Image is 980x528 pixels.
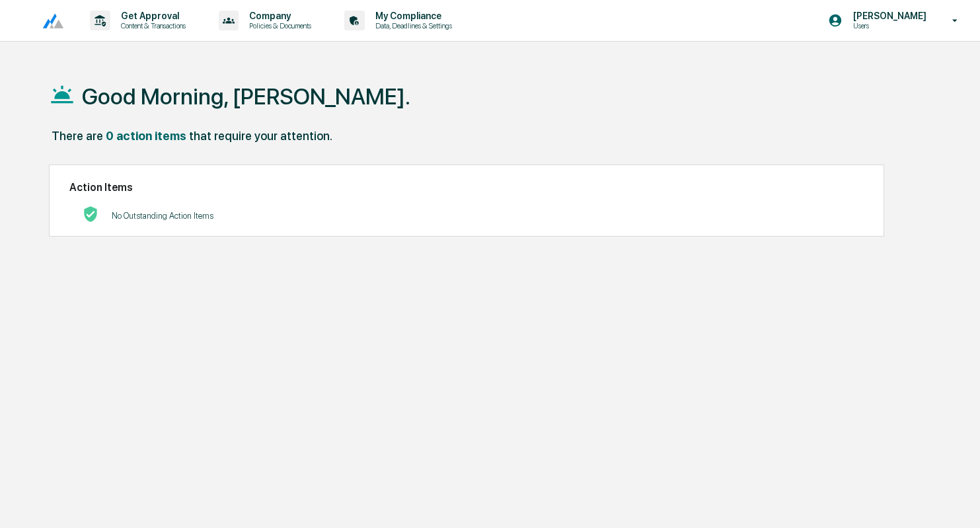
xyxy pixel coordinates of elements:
div: 0 action items [106,129,186,143]
p: Get Approval [110,11,192,21]
h2: Action Items [69,181,863,194]
img: No Actions logo [83,206,98,222]
h1: Good Morning, [PERSON_NAME]. [82,83,410,110]
p: Company [239,11,318,21]
p: Content & Transactions [110,21,192,30]
p: Data, Deadlines & Settings [365,21,459,30]
p: [PERSON_NAME] [843,11,933,21]
p: No Outstanding Action Items [112,211,213,221]
img: logo [32,13,63,29]
p: Policies & Documents [239,21,318,30]
div: that require your attention. [189,129,332,143]
div: There are [52,129,103,143]
p: My Compliance [365,11,459,21]
p: Users [843,21,933,30]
